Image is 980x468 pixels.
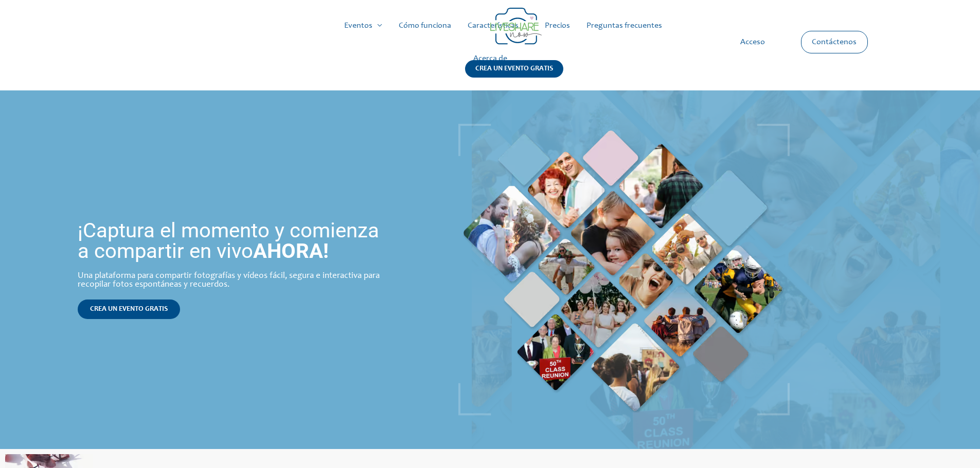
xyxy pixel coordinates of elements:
[465,42,515,75] a: Acerca de
[740,38,765,46] font: Acceso
[90,306,168,313] font: CREA UN EVENTO GRATIS
[578,9,670,42] a: Preguntas frecuentes
[458,124,790,416] img: home_banner_pic | Presentación de fotos en vivo para eventos | Crea un álbum de eventos gratis pa...
[545,22,570,30] font: Precios
[336,9,390,42] a: Eventos
[468,22,519,30] font: Características
[586,22,662,30] font: Preguntas frecuentes
[18,9,962,75] nav: Navegación del sitio
[473,54,507,63] font: Acerca de
[78,272,380,289] font: Una plataforma para compartir fotografías y vídeos fácil, segura e interactiva para recopilar fot...
[475,65,553,72] font: CREA UN EVENTO GRATIS
[390,9,459,42] a: Cómo funciona
[537,9,578,42] a: Precios
[804,31,865,53] a: Contáctenos
[732,26,773,59] a: Acceso
[490,8,542,45] img: Grupo 14 | Presentación de fotos en vivo para eventos | Crea un álbum de eventos gratis para cual...
[78,218,379,263] font: ¡Captura el momento y comienza a compartir en vivo
[812,38,857,46] font: Contáctenos
[78,299,180,319] a: CREA UN EVENTO GRATIS
[253,239,329,263] font: AHORA!
[399,22,451,30] font: Cómo funciona
[344,22,372,30] font: Eventos
[465,60,563,90] a: CREA UN EVENTO GRATIS
[459,9,527,42] a: Características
